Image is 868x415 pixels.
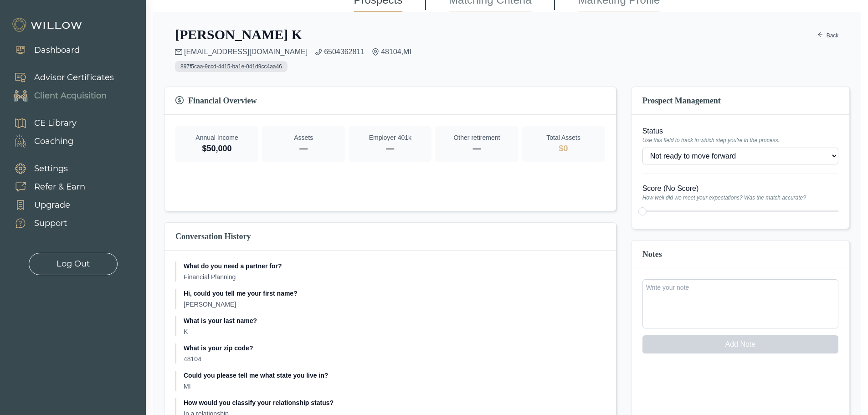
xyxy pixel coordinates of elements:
span: phone [315,48,322,56]
p: — [356,142,424,155]
div: Dashboard [34,44,80,56]
span: How well did we meet your expectations? Was the match accurate? [642,194,838,201]
h3: Prospect Management [642,94,838,107]
div: Log Out [56,258,90,270]
div: Support [34,217,67,230]
p: Other retirement [442,133,511,142]
a: Upgrade [5,196,85,214]
p: What is your zip code? [184,343,605,353]
button: Add Note [642,335,838,354]
p: Assets [269,133,338,142]
span: 897f5caa-9ccd-4415-ba1e-041d9cc4aa46 [175,61,288,72]
p: Hi, could you tell me your first name? [184,289,605,298]
p: $50,000 [183,142,251,155]
span: 48104 , MI [381,46,411,57]
div: Advisor Certificates [34,72,114,84]
h3: Notes [642,248,838,261]
p: — [269,142,338,155]
img: Willow [11,18,84,32]
span: arrow-left [817,32,823,39]
a: Advisor Certificates [5,68,114,87]
div: Client Acquisition [34,90,107,102]
p: What do you need a partner for? [184,261,605,271]
p: Annual Income [183,133,251,142]
span: mail [175,48,182,56]
a: Refer & Earn [5,178,85,196]
p: — [442,142,511,155]
p: Financial Planning [184,272,605,282]
p: $0 [529,142,598,155]
label: Status [642,126,838,137]
a: Coaching [5,132,77,150]
a: Client Acquisition [5,87,114,105]
a: Dashboard [5,41,80,59]
div: Coaching [34,135,73,148]
div: CE Library [34,117,77,129]
span: environment [372,48,379,56]
p: 48104 [184,354,605,364]
a: [EMAIL_ADDRESS][DOMAIN_NAME] [184,46,308,57]
a: 6504362811 [324,46,365,57]
p: Total Assets [529,133,598,142]
p: How would you classify your relationship status? [184,398,605,407]
a: CE Library [5,114,77,132]
span: dollar [175,96,185,105]
div: Refer & Earn [34,181,85,193]
a: arrow-leftBack [817,30,839,41]
p: What is your last name? [184,316,605,325]
div: Settings [34,163,68,175]
h2: [PERSON_NAME] K [175,26,302,43]
span: Use this field to track in which step you're in the process. [642,137,838,144]
p: [PERSON_NAME] [184,300,605,309]
p: Could you please tell me what state you live in? [184,371,605,380]
a: Settings [5,159,85,178]
p: Employer 401k [356,133,424,142]
h3: Conversation History [175,230,605,243]
p: K [184,327,605,336]
h3: Financial Overview [175,94,605,107]
p: MI [184,382,605,391]
div: Upgrade [34,199,70,211]
label: Score ( No Score ) [642,183,838,194]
